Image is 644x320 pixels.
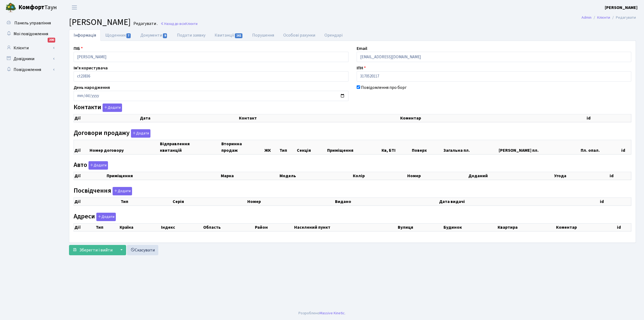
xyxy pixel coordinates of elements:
label: День народження [74,84,110,91]
a: Додати [95,212,116,221]
a: Додати [130,128,150,138]
a: Щоденник [101,30,136,41]
th: Коментар [556,223,616,231]
th: Вулиця [397,223,443,231]
th: id [616,223,631,231]
th: Дії [74,140,89,154]
th: Область [203,223,255,231]
span: Таун [18,3,57,12]
a: Клієнти [3,43,57,53]
span: Зберегти і вийти [79,247,113,253]
th: Індекс [160,223,202,231]
small: Редагувати . [132,21,158,26]
th: Секція [296,140,327,154]
span: Панель управління [14,20,51,26]
th: Загальна пл. [443,140,498,154]
a: Скасувати [127,245,158,255]
th: Населений пункт [294,223,397,231]
a: Додати [101,103,122,112]
th: Номер договору [89,140,159,154]
th: Дії [74,172,106,180]
th: Доданий [468,172,554,180]
label: ПІБ [74,45,83,52]
th: Поверх [411,140,443,154]
a: Довідники [3,53,57,64]
a: Орендарі [320,30,347,41]
label: Email [357,45,367,52]
th: Відправлення квитанцій [159,140,221,154]
a: Квитанції [210,30,248,41]
a: Додати [87,160,108,170]
th: Квартира [497,223,556,231]
a: Клієнти [597,15,610,20]
th: Тип [95,223,119,231]
th: Контакт [238,114,400,122]
button: Зберегти і вийти [69,245,116,255]
th: Номер [407,172,468,180]
b: [PERSON_NAME] [605,5,638,11]
th: id [599,198,631,205]
button: Посвідчення [113,187,132,195]
a: Мої повідомлення200 [3,28,57,39]
th: Приміщення [106,172,220,180]
th: Приміщення [327,140,381,154]
th: Вторинна продаж [221,140,264,154]
a: Інформація [69,30,101,41]
label: Договори продажу [74,129,150,138]
th: Дата [139,114,238,122]
a: Документи [136,30,172,41]
a: [PERSON_NAME] [605,4,638,11]
button: Договори продажу [131,129,150,138]
th: Кв, БТІ [381,140,411,154]
span: Мої повідомлення [14,31,48,37]
button: Авто [88,161,108,170]
a: Повідомлення [3,64,57,75]
label: Посвідчення [74,187,132,195]
button: Контакти [103,104,122,112]
th: id [621,140,631,154]
a: Особові рахунки [279,30,320,41]
img: logo.png [5,2,16,13]
nav: breadcrumb [573,12,644,23]
th: Коментар [400,114,586,122]
div: Розроблено . [298,310,346,316]
th: Колір [352,172,407,180]
th: Дії [74,114,140,122]
a: Massive Kinetic [320,310,345,316]
label: Авто [74,161,108,170]
th: id [586,114,631,122]
th: Дата видачі [439,198,600,205]
a: Додати [111,186,132,195]
span: 9 [163,33,167,38]
div: 200 [48,38,55,43]
th: Пл. опал. [580,140,621,154]
th: Дії [74,198,120,205]
th: Район [254,223,293,231]
th: Дії [74,223,95,231]
label: Повідомлення про борг [361,84,407,91]
th: Марка [220,172,279,180]
a: Порушення [248,30,279,41]
label: ІПН [357,65,366,71]
button: Переключити навігацію [68,3,81,12]
span: 7 [126,33,131,38]
th: id [609,172,631,180]
th: Номер [247,198,334,205]
th: Угода [554,172,609,180]
a: Admin [581,15,592,20]
th: Модель [279,172,353,180]
a: Подати заявку [172,30,210,41]
th: Тип [279,140,296,154]
a: Панель управління [3,18,57,28]
th: Країна [119,223,160,231]
th: [PERSON_NAME] пл. [498,140,580,154]
label: Ім'я користувача [74,65,108,71]
th: Тип [120,198,172,205]
th: Будинок [443,223,497,231]
button: Адреси [96,213,116,221]
span: Клієнти [185,21,198,26]
span: [PERSON_NAME] [69,16,131,28]
a: Назад до всіхКлієнти [160,21,198,26]
li: Редагувати [610,15,636,21]
label: Адреси [74,213,116,221]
